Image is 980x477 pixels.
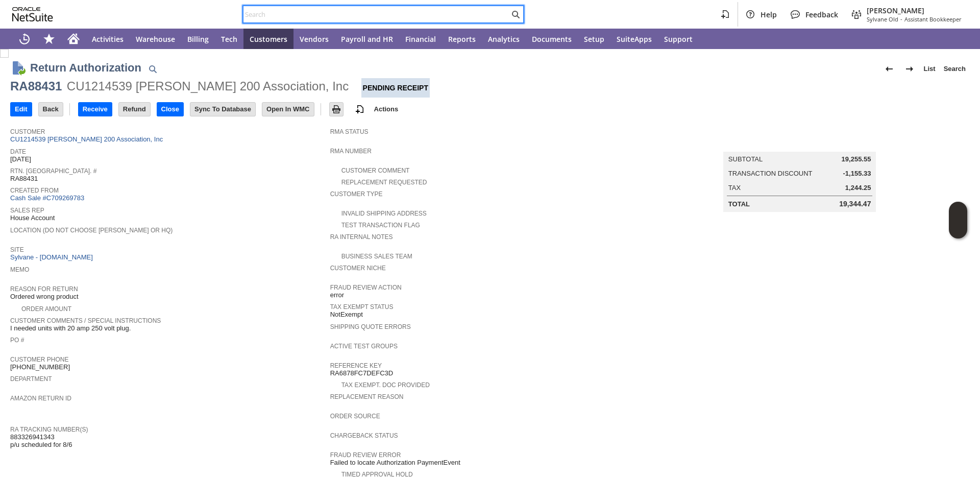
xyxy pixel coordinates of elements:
[867,6,962,15] span: [PERSON_NAME]
[10,128,45,135] a: Customer
[10,227,173,234] a: Location (Do Not Choose [PERSON_NAME] or HQ)
[839,200,871,208] span: 19,344.47
[10,324,131,332] span: I needed units with 20 amp 250 volt plug.
[949,202,967,238] iframe: Click here to launch Oracle Guided Learning Help Panel
[190,103,255,116] input: Sync To Database
[610,29,658,49] a: SuiteApps
[330,369,394,377] span: RA6878FC7DEFC3D
[330,459,460,467] span: Failed to locate Authorization PaymentEvent
[330,190,383,198] a: Customer Type
[10,214,55,222] span: House Account
[330,284,402,291] a: Fraud Review Action
[728,170,813,177] a: Transaction Discount
[10,135,165,143] a: CU1214539 [PERSON_NAME] 200 Association, Inc
[250,34,287,44] span: Customers
[12,29,37,49] a: Recent Records
[728,184,741,192] a: Tax
[243,29,293,49] a: Customers
[442,29,482,49] a: Reports
[221,34,237,44] span: Tech
[341,167,410,174] a: Customer Comment
[526,29,578,49] a: Documents
[67,78,349,94] div: CU1214539 [PERSON_NAME] 200 Association, Inc
[300,34,329,44] span: Vendors
[43,33,55,45] svg: Shortcuts
[903,63,916,75] img: Next
[330,311,363,319] span: NotExempt
[30,59,141,76] h1: Return Authorization
[79,103,112,116] input: Receive
[341,222,420,229] a: Test Transaction Flag
[330,291,344,299] span: error
[399,29,442,49] a: Financial
[728,155,763,163] a: Subtotal
[761,10,777,19] span: Help
[920,61,940,77] a: List
[532,34,572,44] span: Documents
[10,207,44,214] a: Sales Rep
[119,103,150,116] input: Refund
[845,184,871,192] span: 1,244.25
[10,285,78,293] a: Reason For Return
[330,233,393,241] a: RA Internal Notes
[330,103,343,116] input: Print
[243,8,509,20] input: Search
[215,29,243,49] a: Tech
[10,246,24,253] a: Site
[448,34,476,44] span: Reports
[130,29,181,49] a: Warehouse
[330,323,411,330] a: Shipping Quote Errors
[330,432,398,439] a: Chargeback Status
[330,362,382,369] a: Reference Key
[723,135,876,152] caption: Summary
[354,103,366,115] img: add-record.svg
[10,337,24,344] a: PO #
[92,34,124,44] span: Activities
[341,210,427,217] a: Invalid Shipping Address
[146,63,159,75] img: Quick Find
[867,15,898,23] span: Sylvane Old
[341,34,393,44] span: Payroll and HR
[330,413,380,420] a: Order Source
[10,375,52,383] a: Department
[330,103,342,115] img: Print
[330,128,369,135] a: RMA Status
[843,170,871,178] span: -1,155.33
[262,103,314,116] input: Open In WMC
[10,187,59,194] a: Created From
[10,395,71,402] a: Amazon Return ID
[10,266,29,273] a: Memo
[904,15,962,23] span: Assistant Bookkeeper
[664,34,693,44] span: Support
[10,433,72,449] span: 883326941343 p/u scheduled for 8/6
[341,253,412,260] a: Business Sales Team
[361,78,430,98] div: Pending Receipt
[86,29,130,49] a: Activities
[10,78,62,94] div: RA88431
[61,29,86,49] a: Home
[10,155,31,163] span: [DATE]
[293,29,335,49] a: Vendors
[330,343,398,350] a: Active Test Groups
[10,148,26,155] a: Date
[488,34,520,44] span: Analytics
[330,148,372,155] a: RMA Number
[584,34,604,44] span: Setup
[10,317,161,324] a: Customer Comments / Special Instructions
[578,29,610,49] a: Setup
[335,29,399,49] a: Payroll and HR
[330,265,386,272] a: Customer Niche
[11,103,32,116] input: Edit
[370,105,403,113] a: Actions
[12,7,53,21] svg: logo
[10,293,79,301] span: Ordered wrong product
[37,29,61,49] div: Shortcuts
[330,303,394,311] a: Tax Exempt Status
[482,29,526,49] a: Analytics
[187,34,209,44] span: Billing
[136,34,175,44] span: Warehouse
[10,175,38,183] span: RA88431
[658,29,699,49] a: Support
[10,356,68,363] a: Customer Phone
[341,179,427,186] a: Replacement Requested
